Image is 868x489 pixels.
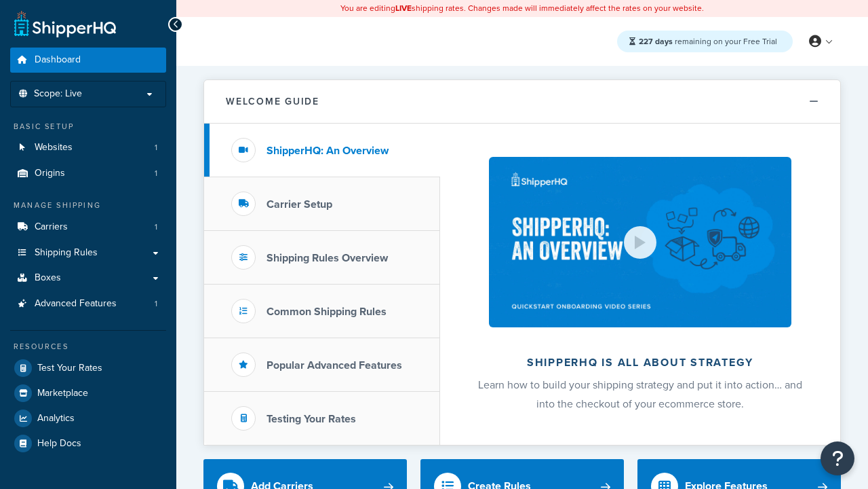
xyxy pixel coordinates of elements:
[10,291,166,316] li: Advanced Features
[37,388,88,399] span: Marketplace
[35,221,68,233] span: Carriers
[10,161,166,186] li: Origins
[155,298,157,310] span: 1
[267,359,402,372] h3: Popular Advanced Features
[35,247,98,259] span: Shipping Rules
[155,142,157,153] span: 1
[10,356,166,380] a: Test Your Rates
[10,406,166,431] a: Analytics
[395,2,412,14] b: LIVE
[37,438,81,450] span: Help Docs
[10,266,166,291] a: Boxes
[10,200,166,211] div: Manage Shipping
[35,142,73,153] span: Websites
[10,135,166,160] li: Websites
[639,35,673,48] strong: 227 days
[10,121,166,132] div: Basic Setup
[35,298,117,310] span: Advanced Features
[10,48,166,73] a: Dashboard
[267,145,389,157] h3: ShipperHQ: An Overview
[226,96,319,107] h2: Welcome Guide
[267,306,387,318] h3: Common Shipping Rules
[34,88,82,100] span: Scope: Live
[155,168,157,179] span: 1
[267,198,332,211] h3: Carrier Setup
[10,215,166,240] li: Carriers
[37,363,102,374] span: Test Your Rates
[10,161,166,186] a: Origins1
[155,221,157,233] span: 1
[267,413,356,425] h3: Testing Your Rates
[35,168,65,179] span: Origins
[476,357,804,369] h2: ShipperHQ is all about strategy
[10,291,166,316] a: Advanced Features1
[10,135,166,160] a: Websites1
[478,377,802,412] span: Learn how to build your shipping strategy and put it into action… and into the checkout of your e...
[10,215,166,240] a: Carriers1
[10,341,166,352] div: Resources
[35,272,61,284] span: Boxes
[37,413,75,424] span: Analytics
[267,252,388,264] h3: Shipping Rules Overview
[35,54,81,66] span: Dashboard
[639,35,777,48] span: remaining on your Free Trial
[204,80,840,124] button: Welcome Guide
[10,381,166,405] a: Marketplace
[10,431,166,456] a: Help Docs
[10,240,166,266] a: Shipping Rules
[821,441,854,475] button: Open Resource Center
[489,157,791,327] img: ShipperHQ is all about strategy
